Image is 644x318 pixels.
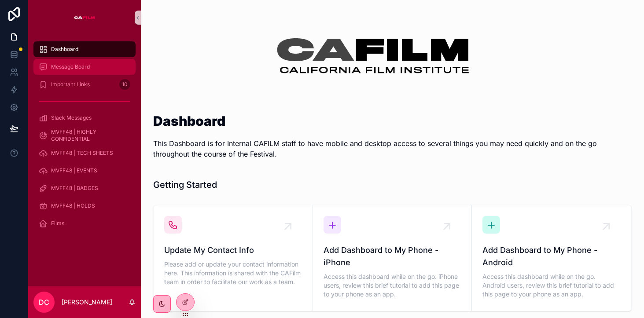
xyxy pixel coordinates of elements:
div: scrollable content [28,35,141,243]
p: [PERSON_NAME] [62,298,112,307]
span: MVFF48 | TECH SHEETS [51,150,113,157]
a: Message Board [33,59,136,75]
span: MVFF48 | HOLDS [51,202,95,209]
p: This Dashboard is for Internal CAFILM staff to have mobile and desktop access to several things y... [153,138,632,159]
a: Important Links10 [33,77,136,92]
a: MVFF48 | BADGES [33,180,136,196]
span: Access this dashboard while on the go. iPhone users, review this brief tutorial to add this page ... [324,272,461,299]
a: MVFF48 | EVENTS [33,163,136,179]
span: Message Board [51,63,90,70]
a: Dashboard [33,41,136,57]
a: MVFF48 | HOLDS [33,198,136,214]
h1: Getting Started [153,179,217,191]
a: Update My Contact InfoPlease add or update your contact information here. This information is sha... [154,205,313,311]
a: Films [33,216,136,231]
span: Update My Contact Info [164,244,302,256]
img: App logo [74,11,95,25]
a: Add Dashboard to My Phone - iPhoneAccess this dashboard while on the go. iPhone users, review thi... [313,205,472,311]
span: Important Links [51,81,90,88]
h1: Dashboard [153,114,632,128]
span: DC [39,297,49,307]
a: Slack Messages [33,110,136,126]
a: MVFF48 | TECH SHEETS [33,145,136,161]
a: MVFF48 | HIGHLY CONFIDENTIAL [33,128,136,143]
span: MVFF48 | BADGES [51,185,98,192]
span: Please add or update your contact information here. This information is shared with the CAFilm te... [164,260,302,286]
span: Add Dashboard to My Phone - iPhone [324,244,461,269]
span: MVFF48 | EVENTS [51,167,97,174]
img: 32001-CAFilm-Logo.webp [277,21,508,90]
span: Slack Messages [51,114,92,121]
a: Add Dashboard to My Phone - AndroidAccess this dashboard while on the go. Android users, review t... [472,205,631,311]
span: Dashboard [51,46,78,53]
span: Films [51,220,64,227]
span: Add Dashboard to My Phone - Android [482,244,620,269]
div: 10 [119,79,130,90]
span: MVFF48 | HIGHLY CONFIDENTIAL [51,128,127,143]
span: Access this dashboard while on the go. Android users, review this brief tutorial to add this page... [482,272,620,299]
